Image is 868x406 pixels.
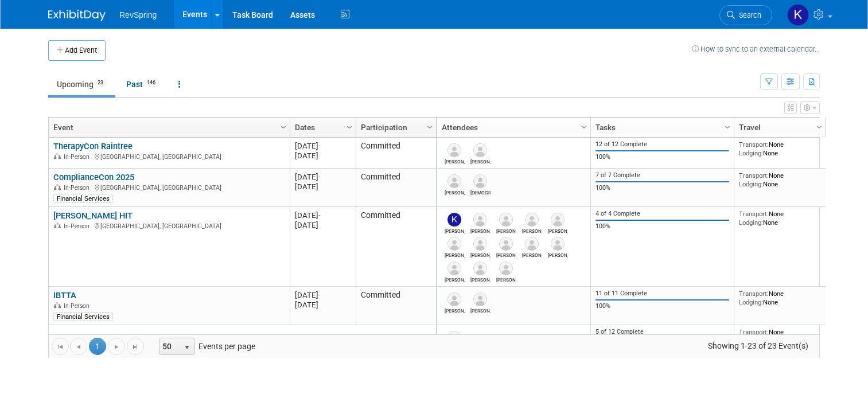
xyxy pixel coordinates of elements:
[595,328,730,336] div: 5 of 12 Complete
[94,79,107,87] span: 23
[295,182,351,192] div: [DATE]
[447,213,461,227] img: Kate Leitao
[473,292,487,306] img: Chris Cochran
[551,237,565,251] img: Patrick Kimpler
[551,213,565,227] img: Scott Cyliax
[447,261,461,275] img: Elizabeth Vanschoyck
[470,227,491,234] div: Nicole Rogas
[53,172,134,182] a: ComplianceCon 2025
[119,10,157,19] span: RevSpring
[70,338,87,355] a: Go to the previous page
[74,342,83,352] span: Go to the previous page
[739,218,763,227] span: Lodging:
[344,118,356,135] a: Column Settings
[64,184,93,192] span: In-Person
[719,5,772,25] a: Search
[112,342,121,352] span: Go to the next page
[54,153,61,159] img: In-Person Event
[739,298,763,306] span: Lodging:
[279,123,288,132] span: Column Settings
[595,171,730,179] div: 7 of 7 Complete
[595,222,730,231] div: 100%
[473,213,487,227] img: Nicole Rogas
[722,118,734,135] a: Column Settings
[159,338,179,354] span: 50
[470,251,491,258] div: Jake Rahn
[578,118,591,135] a: Column Settings
[739,180,763,188] span: Lodging:
[424,118,437,135] a: Column Settings
[496,227,516,234] div: Nick Nunez
[445,227,465,234] div: Kate Leitao
[739,290,822,306] div: None None
[470,306,491,314] div: Chris Cochran
[318,211,321,220] span: -
[473,174,487,188] img: Crista Harwood
[739,328,769,336] span: Transport:
[595,290,730,298] div: 11 of 11 Complete
[496,251,516,258] div: David McCullough
[295,300,351,310] div: [DATE]
[54,222,61,228] img: In-Person Event
[145,338,267,355] span: Events per page
[739,149,763,157] span: Lodging:
[739,328,822,345] div: None None
[108,338,125,355] a: Go to the next page
[356,287,436,325] td: Committed
[447,143,461,157] img: Ryan Boyens
[445,157,465,165] div: Ryan Boyens
[295,118,348,137] a: Dates
[445,251,465,258] div: James (Jim) Hosty
[318,173,321,181] span: -
[48,73,115,95] a: Upcoming23
[595,140,730,149] div: 12 of 12 Complete
[473,261,487,275] img: Jamie Westby
[739,171,769,179] span: Transport:
[53,118,282,137] a: Event
[595,184,730,192] div: 100%
[53,141,133,151] a: TherapyCon Raintree
[692,45,820,53] a: How to sync to an external calendar...
[118,73,168,95] a: Past146
[445,275,465,283] div: Elizabeth Vanschoyck
[64,153,93,161] span: In-Person
[64,302,93,310] span: In-Person
[356,169,436,207] td: Committed
[739,118,818,137] a: Travel
[53,221,285,231] div: [GEOGRAPHIC_DATA], [GEOGRAPHIC_DATA]
[470,157,491,165] div: David Bien
[64,222,93,230] span: In-Person
[496,275,516,283] div: Jeff Buschow
[739,290,769,298] span: Transport:
[89,338,106,355] span: 1
[52,338,69,355] a: Go to the first page
[53,210,133,221] a: [PERSON_NAME] HIT
[356,207,436,287] td: Committed
[499,213,513,227] img: Nick Nunez
[48,10,106,21] img: ExhibitDay
[525,237,539,251] img: Chad Zingler
[447,174,461,188] img: Bob Duggan
[473,143,487,157] img: David Bien
[698,338,819,354] span: Showing 1-23 of 23 Event(s)
[356,325,436,356] td: Committed
[318,142,321,150] span: -
[48,40,106,61] button: Add Event
[548,227,568,234] div: Scott Cyliax
[54,302,61,308] img: In-Person Event
[445,306,465,314] div: Jeff Borja
[595,210,730,218] div: 4 of 4 Complete
[447,292,461,306] img: Jeff Borja
[447,237,461,251] img: James (Jim) Hosty
[127,338,144,355] a: Go to the last page
[53,194,113,203] div: Financial Services
[182,343,192,352] span: select
[54,184,61,190] img: In-Person Event
[295,141,351,151] div: [DATE]
[723,123,732,132] span: Column Settings
[53,151,285,161] div: [GEOGRAPHIC_DATA], [GEOGRAPHIC_DATA]
[295,172,351,182] div: [DATE]
[131,342,140,352] span: Go to the last page
[739,210,822,227] div: None None
[56,342,65,352] span: Go to the first page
